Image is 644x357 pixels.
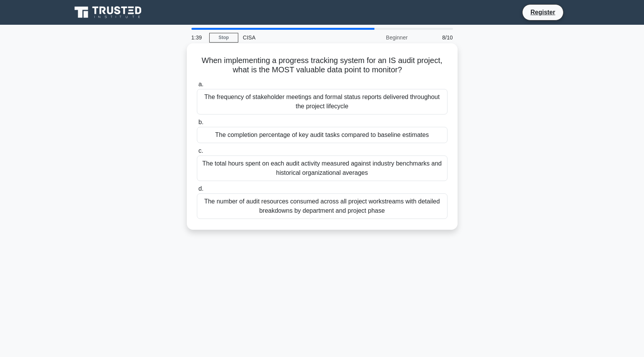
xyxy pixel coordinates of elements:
span: c. [198,147,203,154]
div: CISA [238,30,345,45]
a: Stop [209,33,238,43]
span: d. [198,185,203,192]
div: The completion percentage of key audit tasks compared to baseline estimates [197,127,448,143]
div: Beginner [345,30,412,45]
div: 8/10 [412,30,458,45]
div: The number of audit resources consumed across all project workstreams with detailed breakdowns by... [197,193,448,219]
div: The total hours spent on each audit activity measured against industry benchmarks and historical ... [197,155,448,181]
span: a. [198,81,203,87]
a: Register [526,7,560,17]
span: b. [198,119,203,125]
div: The frequency of stakeholder meetings and formal status reports delivered throughout the project ... [197,89,448,114]
h5: When implementing a progress tracking system for an IS audit project, what is the MOST valuable d... [196,56,448,75]
div: 1:39 [187,30,209,45]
